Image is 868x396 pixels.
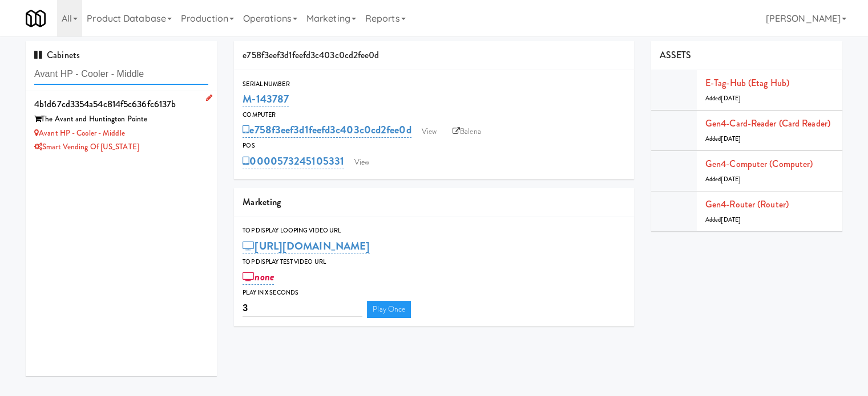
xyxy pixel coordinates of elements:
[705,134,741,143] span: Added
[243,238,370,254] a: [URL][DOMAIN_NAME]
[243,91,289,107] a: M-143787
[243,256,625,268] div: Top Display Test Video Url
[349,154,375,171] a: View
[705,157,813,170] a: Gen4-computer (Computer)
[34,64,208,85] input: Search cabinets
[705,117,830,130] a: Gen4-card-reader (Card Reader)
[660,48,692,62] span: ASSETS
[34,96,208,113] div: 4b1d67cd3354a54c814f5c636fc6137b
[367,301,411,318] a: Play Once
[243,287,625,299] div: Play in X seconds
[243,225,625,236] div: Top Display Looping Video Url
[243,269,274,285] a: none
[721,175,741,183] span: [DATE]
[34,112,208,126] div: The Avant and Huntington Pointe
[26,91,217,159] li: 4b1d67cd3354a54c814f5c636fc6137bThe Avant and Huntington Pointe Avant HP - Cooler - MiddleSmart V...
[234,41,634,70] div: e758f3eef3d1feefd3c403c0cd2fee0d
[721,134,741,143] span: [DATE]
[705,76,789,89] a: E-tag-hub (Etag Hub)
[705,215,741,224] span: Added
[705,94,741,103] span: Added
[705,175,741,183] span: Added
[243,122,411,138] a: e758f3eef3d1feefd3c403c0cd2fee0d
[243,153,344,169] a: 0000573245105331
[721,94,741,103] span: [DATE]
[243,195,281,209] span: Marketing
[243,109,625,121] div: Computer
[416,123,442,140] a: View
[34,141,139,152] a: Smart Vending of [US_STATE]
[243,79,625,90] div: Serial Number
[447,123,487,140] a: Balena
[705,198,789,211] a: Gen4-router (Router)
[34,48,80,62] span: Cabinets
[34,128,125,138] a: Avant HP - Cooler - Middle
[721,215,741,224] span: [DATE]
[243,140,625,152] div: POS
[26,9,46,28] img: Micromart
